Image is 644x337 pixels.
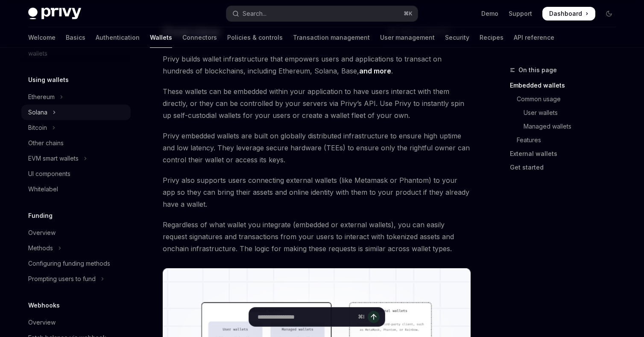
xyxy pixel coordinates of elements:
[510,106,623,120] a: User wallets
[163,130,471,166] span: Privy embedded wallets are built on globally distributed infrastructure to ensure high uptime and...
[510,120,623,133] a: Managed wallets
[368,311,380,323] button: Send message
[28,258,110,269] div: Configuring funding methods
[359,67,391,76] a: and more
[21,135,131,151] a: Other chains
[258,308,354,326] input: Ask a question...
[28,274,96,284] div: Prompting users to fund
[28,184,58,194] div: Whitelabel
[66,27,85,48] a: Basics
[510,133,623,147] a: Features
[28,153,79,164] div: EVM smart wallets
[150,27,172,48] a: Wallets
[28,169,70,179] div: UI components
[182,27,217,48] a: Connectors
[21,240,131,256] button: Toggle Methods section
[21,225,131,240] a: Overview
[28,8,81,20] img: dark logo
[549,9,582,18] span: Dashboard
[602,7,616,21] button: Toggle dark mode
[28,211,53,221] h5: Funding
[28,75,69,85] h5: Using wallets
[28,27,56,48] a: Welcome
[28,107,47,117] div: Solana
[227,27,283,48] a: Policies & controls
[21,182,131,197] a: Whitelabel
[510,161,623,174] a: Get started
[293,27,370,48] a: Transaction management
[510,147,623,161] a: External wallets
[21,315,131,330] a: Overview
[445,27,469,48] a: Security
[21,120,131,135] button: Toggle Bitcoin section
[21,105,131,120] button: Toggle Solana section
[21,271,131,287] button: Toggle Prompting users to fund section
[28,123,47,133] div: Bitcoin
[28,317,56,328] div: Overview
[514,27,554,48] a: API reference
[28,228,56,238] div: Overview
[163,53,471,77] span: Privy builds wallet infrastructure that empowers users and applications to transact on hundreds o...
[542,7,595,21] a: Dashboard
[509,9,532,18] a: Support
[480,27,503,48] a: Recipes
[481,9,498,18] a: Demo
[21,166,131,182] a: UI components
[21,89,131,105] button: Toggle Ethereum section
[163,85,471,121] span: These wallets can be embedded within your application to have users interact with them directly, ...
[96,27,140,48] a: Authentication
[404,10,413,17] span: ⌘ K
[510,79,623,92] a: Embedded wallets
[21,256,131,271] a: Configuring funding methods
[28,300,60,311] h5: Webhooks
[28,243,53,253] div: Methods
[510,92,623,106] a: Common usage
[163,174,471,210] span: Privy also supports users connecting external wallets (like Metamask or Phantom) to your app so t...
[28,92,55,102] div: Ethereum
[518,65,557,75] span: On this page
[28,138,64,148] div: Other chains
[226,6,418,21] button: Open search
[380,27,435,48] a: User management
[21,151,131,166] button: Toggle EVM smart wallets section
[243,9,266,19] div: Search...
[163,219,471,255] span: Regardless of what wallet you integrate (embedded or external wallets), you can easily request si...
